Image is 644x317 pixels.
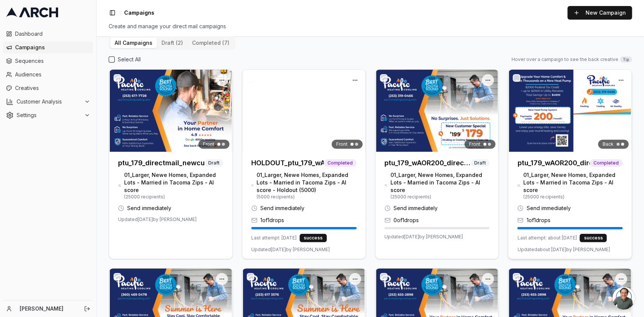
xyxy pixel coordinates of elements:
div: success [300,234,327,242]
img: Front creative for HOLDOUT_ptu_179_wAOR200_directmail_tacoma_sept2025 [242,70,366,152]
img: Back creative for ptu_179_wAOR200_directmail_tacoma_sept2025 [508,70,632,152]
span: Last attempt: [DATE] [251,235,297,241]
span: 1 of 1 drops [260,216,284,224]
span: ( 25000 recipients) [124,194,223,200]
span: Tip [620,56,632,62]
h3: ptu_179_wAOR200_directmail_tacoma_sept2025 (Copy) [384,158,471,168]
span: Campaigns [124,9,154,17]
span: Send immediately [393,204,438,212]
span: Front [336,141,347,147]
label: Select All [118,56,141,63]
h3: ptu_179_directmail_newcustomers_sept2025 [118,158,204,168]
span: Hover over a campaign to see the back creative [512,56,618,62]
button: completed (7) [188,38,234,48]
a: Sequences [3,55,93,67]
a: Audiences [3,69,93,81]
span: Updated [DATE] by [PERSON_NAME] [251,247,330,253]
span: 01_Larger, Newe Homes, Expanded Lots - Married in Tacoma Zips - AI score - Holdout (5000) [257,171,356,194]
span: Front [469,141,480,147]
span: ( 25000 recipients) [390,194,489,200]
span: 01_Larger, Newe Homes, Expanded Lots - Married in Tacoma Zips - AI score [390,171,489,194]
span: Front [203,141,214,147]
button: Settings [3,109,93,121]
a: Campaigns [3,41,93,53]
span: 0 of 1 drops [393,216,419,224]
div: Open chat [612,287,635,309]
span: Completed [590,159,622,167]
span: 1 of 1 drops [526,216,550,224]
span: Creatives [15,84,90,92]
span: Back [603,141,613,147]
button: All Campaigns [110,38,157,48]
span: 01_Larger, Newe Homes, Expanded Lots - Married in Tacoma Zips - AI score [124,171,223,194]
span: Updated [DATE] by [PERSON_NAME] [118,216,197,223]
button: draft (2) [157,38,188,48]
a: Creatives [3,82,93,94]
a: Dashboard [3,28,93,40]
span: 01_Larger, Newe Homes, Expanded Lots - Married in Tacoma Zips - AI score [523,171,622,194]
img: Front creative for ptu_179_directmail_newcustomers_sept2025 [109,70,232,152]
span: Sequences [15,57,90,65]
h3: HOLDOUT_ptu_179_wAOR200_directmail_tacoma_sept2025 [251,158,324,168]
div: success [579,234,607,242]
button: New Campaign [567,6,632,20]
span: Last attempt: about [DATE] [517,235,576,241]
div: Create and manage your direct mail campaigns [109,23,632,30]
span: Customer Analysis [17,98,81,105]
h3: ptu_179_wAOR200_directmail_tacoma_sept2025 [517,158,590,168]
a: [PERSON_NAME] [20,305,76,312]
span: Audiences [15,71,90,78]
img: Front creative for ptu_179_wAOR200_directmail_tacoma_sept2025 (Copy) [375,70,499,152]
button: Customer Analysis [3,96,93,108]
span: Send immediately [526,204,570,212]
span: Dashboard [15,30,90,38]
span: ( 25000 recipients) [523,194,622,200]
nav: breadcrumb [124,9,154,17]
span: Updated [DATE] by [PERSON_NAME] [384,234,463,240]
span: Updated about [DATE] by [PERSON_NAME] [517,247,610,253]
span: ( 5000 recipients) [257,194,356,200]
span: Send immediately [127,204,171,212]
span: Send immediately [260,204,304,212]
span: Settings [17,111,81,119]
span: Campaigns [15,44,90,51]
span: Draft [470,159,489,167]
span: Completed [324,159,357,167]
span: Draft [204,159,223,167]
button: Log out [82,303,92,314]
